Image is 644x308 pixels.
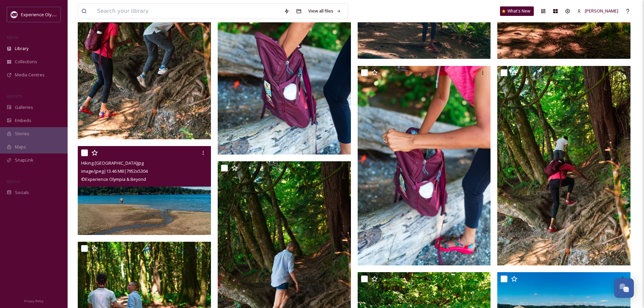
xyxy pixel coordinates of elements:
span: Embeds [15,117,31,124]
span: MEDIA [7,35,19,40]
span: Media Centres [15,72,45,78]
span: Collections [15,58,37,65]
span: Maps [15,144,26,150]
span: © Experience Olympia & Beyond [81,176,146,182]
span: [PERSON_NAME] [585,8,618,14]
img: Hiking Evergreen State College050.jpg [358,66,491,265]
span: SOCIALS [7,179,20,184]
span: Experience Olympia [21,11,61,18]
span: WIDGETS [7,94,22,99]
a: What's New [500,6,534,16]
span: Hiking [GEOGRAPHIC_DATA]jpg [81,160,144,166]
span: image/jpeg | 13.46 MB | 7952 x 5304 [81,168,148,174]
a: Privacy Policy [24,297,44,305]
a: View all files [305,4,344,18]
span: Library [15,45,28,52]
img: Hiking Evergreen State College049.jpg [497,66,630,265]
input: Search your library [94,4,281,19]
span: Socials [15,189,29,196]
span: Stories [15,131,29,137]
img: download.jpeg [11,11,18,18]
span: Privacy Policy [24,299,44,303]
a: [PERSON_NAME] [574,4,622,18]
span: Galleries [15,104,33,111]
span: SnapLink [15,157,33,163]
img: Hiking Evergreen State College042.jpg [78,146,211,235]
button: Open Chat [614,278,634,298]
